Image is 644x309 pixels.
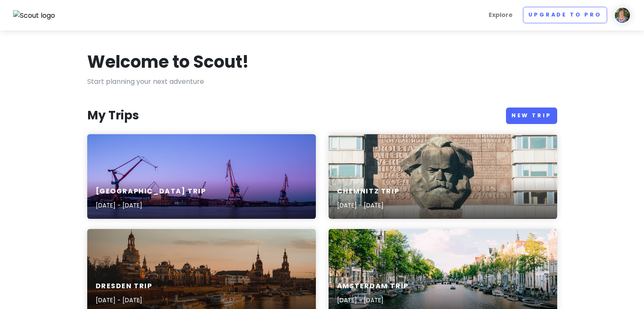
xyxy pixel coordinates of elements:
p: [DATE] - [DATE] [337,295,409,305]
p: [DATE] - [DATE] [96,201,206,210]
img: Scout logo [13,10,55,21]
img: User profile [614,7,631,24]
p: Start planning your next adventure [87,76,557,87]
a: mans face concrete statueChemnitz Trip[DATE] - [DATE] [329,134,557,219]
h6: [GEOGRAPHIC_DATA] Trip [96,187,206,196]
p: [DATE] - [DATE] [96,295,152,305]
h6: Amsterdam Trip [337,282,409,291]
h3: My Trips [87,108,139,123]
a: Explore [485,7,516,23]
a: Upgrade to Pro [523,7,607,23]
p: [DATE] - [DATE] [337,201,400,210]
h1: Welcome to Scout! [87,51,249,73]
h6: Chemnitz Trip [337,187,400,196]
a: crane near body of water during daytime[GEOGRAPHIC_DATA] Trip[DATE] - [DATE] [87,134,316,219]
h6: Dresden Trip [96,282,152,291]
a: New Trip [506,108,557,124]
